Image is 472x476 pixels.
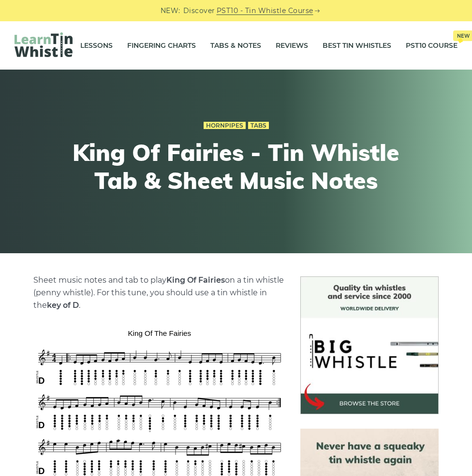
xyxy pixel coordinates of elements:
strong: key of D [47,301,79,310]
img: BigWhistle Tin Whistle Store [300,276,438,414]
img: LearnTinWhistle.com [15,32,73,57]
a: Tabs [248,122,269,130]
a: Tabs & Notes [210,33,261,58]
a: Hornpipes [204,122,246,130]
a: PST10 CourseNew [406,33,457,58]
h1: King Of Fairies - Tin Whistle Tab & Sheet Music Notes [58,139,414,194]
a: Best Tin Whistles [323,33,391,58]
a: Fingering Charts [127,33,196,58]
a: Lessons [80,33,113,58]
strong: King Of Fairies [166,275,225,285]
p: Sheet music notes and tab to play on a tin whistle (penny whistle). For this tune, you should use... [33,274,286,312]
a: Reviews [276,33,308,58]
